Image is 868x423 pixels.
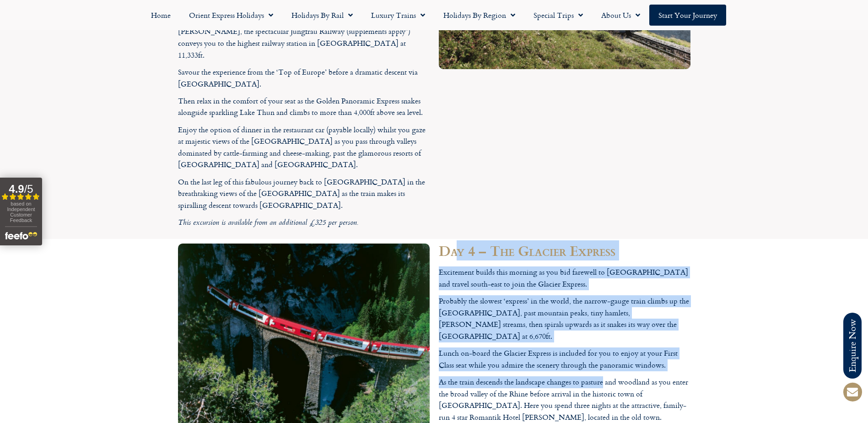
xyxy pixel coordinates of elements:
p: Excitement builds this morning as you bid farewell to [GEOGRAPHIC_DATA] and travel south-east to ... [439,266,690,290]
p: Lunch on-board the Glacier Express is included for you to enjoy at your First Class seat while yo... [439,347,690,371]
p: Onward and upward from [GEOGRAPHIC_DATA], past the famous resorts of [GEOGRAPHIC_DATA] and [PERSO... [178,2,430,61]
a: About Us [592,5,649,26]
p: Savour the experience from the ‘Top of Europe’ before a dramatic descent via [GEOGRAPHIC_DATA]. [178,66,430,90]
p: Enjoy the option of dinner in the restaurant car (payable locally) whilst you gaze at majestic vi... [178,124,430,171]
h2: Day 4 – The Glacier Express [439,244,690,257]
a: Special Trips [524,5,592,26]
p: As the train descends the landscape changes to pasture and woodland as you enter the broad valley... [439,376,690,423]
p: Probably the slowest ‘express’ in the world, the narrow-gauge train climbs up the [GEOGRAPHIC_DAT... [439,295,690,342]
nav: Menu [5,5,863,26]
a: Luxury Trains [362,5,434,26]
a: Start your Journey [649,5,726,26]
a: Holidays by Rail [282,5,362,26]
em: This excursion is available from an additional £325 per person. [178,217,358,229]
a: Home [142,5,180,26]
a: Orient Express Holidays [180,5,282,26]
a: Holidays by Region [434,5,524,26]
p: On the last leg of this fabulous journey back to [GEOGRAPHIC_DATA] in the breathtaking views of t... [178,176,430,211]
p: Then relax in the comfort of your seat as the Golden Panoramic Express snakes alongside sparkling... [178,95,430,119]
